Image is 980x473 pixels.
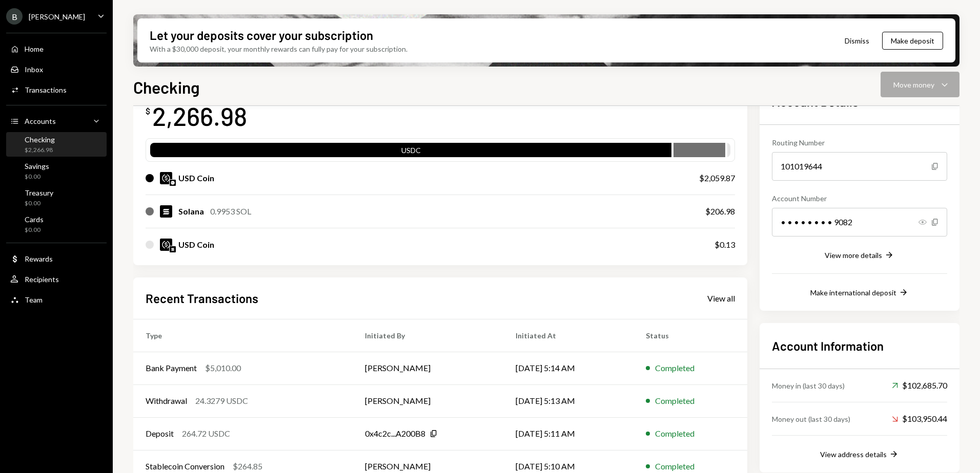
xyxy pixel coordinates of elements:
[25,199,53,208] div: $0.00
[152,100,247,132] div: 2,266.98
[810,288,896,297] div: Make international deposit
[25,135,55,144] div: Checking
[655,395,695,407] div: Completed
[503,352,634,384] td: [DATE] 5:14 AM
[25,295,43,304] div: Team
[503,417,634,450] td: [DATE] 5:11 AM
[6,249,107,268] a: Rewards
[772,380,845,391] div: Money in (last 30 days)
[195,395,248,407] div: 24.3279 USDC
[699,172,735,184] div: $2,059.87
[503,319,634,352] th: Initiated At
[150,27,373,44] div: Let your deposits cover your subscription
[25,173,49,181] div: $0.00
[25,188,53,197] div: Treasury
[772,414,850,424] div: Money out (last 30 days)
[772,208,947,236] div: • • • • • • • • 9082
[25,65,43,74] div: Inbox
[655,460,695,472] div: Completed
[707,292,735,304] a: View all
[210,205,251,218] div: 0.9953 SOL
[233,460,262,472] div: $264.85
[29,12,85,21] div: [PERSON_NAME]
[25,117,56,125] div: Accounts
[160,205,172,218] img: SOL
[6,185,107,210] a: Treasury$0.00
[25,85,67,94] div: Transactions
[146,460,224,472] div: Stablecoin Conversion
[160,172,172,184] img: USDC
[772,137,947,148] div: Routing Number
[25,162,49,170] div: Savings
[820,450,887,459] div: View address details
[353,384,503,417] td: [PERSON_NAME]
[825,250,894,261] button: View more details
[6,270,107,288] a: Recipients
[25,254,53,263] div: Rewards
[25,146,55,155] div: $2,266.98
[655,362,695,374] div: Completed
[6,212,107,236] a: Cards$0.00
[146,427,174,440] div: Deposit
[353,352,503,384] td: [PERSON_NAME]
[146,106,150,116] div: $
[634,319,747,352] th: Status
[170,246,176,252] img: solana-mainnet
[6,290,107,309] a: Team
[6,8,23,25] div: B
[170,180,176,186] img: base-mainnet
[6,60,107,78] a: Inbox
[182,427,230,440] div: 264.72 USDC
[160,239,172,251] img: USDC
[882,32,943,50] button: Make deposit
[178,205,204,218] div: Solana
[178,239,214,251] div: USD Coin
[820,449,899,460] button: View address details
[810,287,909,298] button: Make international deposit
[25,226,44,234] div: $0.00
[205,362,241,374] div: $5,010.00
[6,132,107,157] a: Checking$2,266.98
[892,413,947,425] div: $103,950.44
[353,319,503,352] th: Initiated By
[892,379,947,392] div: $102,685.70
[6,39,107,58] a: Home
[772,193,947,204] div: Account Number
[365,427,425,440] div: 0x4c2c...A200B8
[772,337,947,354] h2: Account Information
[25,215,44,224] div: Cards
[714,239,735,251] div: $0.13
[146,290,258,307] h2: Recent Transactions
[146,362,197,374] div: Bank Payment
[6,112,107,130] a: Accounts
[705,205,735,218] div: $206.98
[25,45,44,53] div: Home
[503,384,634,417] td: [DATE] 5:13 AM
[133,77,200,97] h1: Checking
[150,145,671,159] div: USDC
[832,29,882,53] button: Dismiss
[707,293,735,304] div: View all
[6,159,107,183] a: Savings$0.00
[133,319,353,352] th: Type
[150,44,407,54] div: With a $30,000 deposit, your monthly rewards can fully pay for your subscription.
[772,152,947,181] div: 101019644
[178,172,214,184] div: USD Coin
[146,395,187,407] div: Withdrawal
[655,427,695,440] div: Completed
[825,251,882,260] div: View more details
[6,80,107,99] a: Transactions
[25,275,59,284] div: Recipients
